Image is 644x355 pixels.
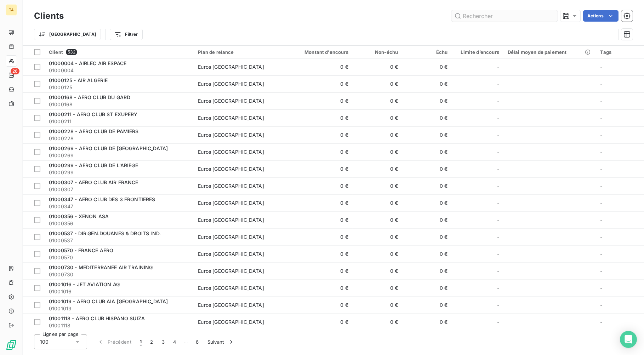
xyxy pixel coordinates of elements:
[286,229,353,246] td: 0 €
[600,132,603,138] span: -
[497,97,499,105] span: -
[49,213,109,219] span: 01000356 - XENON ASA
[140,338,142,345] span: 1
[600,251,603,257] span: -
[600,285,603,291] span: -
[49,203,189,210] span: 01000347
[198,49,281,55] div: Plan de relance
[286,160,353,177] td: 0 €
[198,302,264,309] div: Euros [GEOGRAPHIC_DATA]
[110,29,142,40] button: Filtrer
[49,169,189,176] span: 01000299
[11,68,19,74] span: 26
[40,338,49,345] span: 100
[286,177,353,195] td: 0 €
[49,220,189,227] span: 01000356
[49,101,189,108] span: 01000168
[49,247,113,253] span: 01000570 - FRANCE AERO
[49,196,155,202] span: 01000347 - AERO CLUB DES 3 FRONTIERES
[49,162,138,168] span: 01000299 - AERO CLUB DE L'ARIEGE
[497,216,499,224] span: -
[198,267,264,275] div: Euros [GEOGRAPHIC_DATA]
[180,336,192,348] span: …
[600,217,603,223] span: -
[198,216,264,224] div: Euros [GEOGRAPHIC_DATA]
[49,230,161,236] span: 01000537 - DIR.GEN.DOUANES & DROITS IND.
[146,334,157,349] button: 2
[286,212,353,229] td: 0 €
[198,63,264,71] div: Euros [GEOGRAPHIC_DATA]
[286,75,353,92] td: 0 €
[402,92,452,109] td: 0 €
[402,177,452,195] td: 0 €
[402,229,452,246] td: 0 €
[198,319,264,326] div: Euros [GEOGRAPHIC_DATA]
[198,233,264,241] div: Euros [GEOGRAPHIC_DATA]
[600,149,603,155] span: -
[353,58,402,75] td: 0 €
[600,81,603,87] span: -
[198,250,264,258] div: Euros [GEOGRAPHIC_DATA]
[600,234,603,240] span: -
[353,229,402,246] td: 0 €
[49,271,189,278] span: 01000730
[402,75,452,92] td: 0 €
[198,148,264,156] div: Euros [GEOGRAPHIC_DATA]
[49,49,63,55] span: Client
[620,331,637,348] div: Open Intercom Messenger
[402,58,452,75] td: 0 €
[286,195,353,212] td: 0 €
[497,250,499,258] span: -
[66,49,77,55] span: 532
[198,199,264,207] div: Euros [GEOGRAPHIC_DATA]
[353,212,402,229] td: 0 €
[497,131,499,139] span: -
[402,212,452,229] td: 0 €
[353,109,402,126] td: 0 €
[353,246,402,263] td: 0 €
[353,143,402,160] td: 0 €
[136,334,146,349] button: 1
[49,128,139,134] span: 01000228 - AERO CLUB DE PAMIERS
[49,237,189,244] span: 01000537
[286,126,353,143] td: 0 €
[497,165,499,173] span: -
[286,92,353,109] td: 0 €
[290,49,348,55] div: Montant d'encours
[353,195,402,212] td: 0 €
[402,109,452,126] td: 0 €
[402,280,452,297] td: 0 €
[286,297,353,314] td: 0 €
[49,60,126,66] span: 01000004 - AIRLEC AIR ESPACE
[497,267,499,275] span: -
[353,75,402,92] td: 0 €
[49,77,108,83] span: 01000125 - AIR ALGERIE
[49,298,168,304] span: 01001019 - AERO CLUB AIA [GEOGRAPHIC_DATA]
[353,280,402,297] td: 0 €
[286,246,353,263] td: 0 €
[49,145,168,151] span: 01000269 - AERO CLUB DE [GEOGRAPHIC_DATA]
[600,319,603,325] span: -
[600,166,603,172] span: -
[497,148,499,156] span: -
[6,4,17,16] div: TA
[49,94,130,100] span: 01000168 - AERO CLUB DU GARD
[353,126,402,143] td: 0 €
[158,334,169,349] button: 3
[286,109,353,126] td: 0 €
[497,199,499,207] span: -
[49,322,189,329] span: 01001118
[353,177,402,195] td: 0 €
[497,233,499,241] span: -
[198,131,264,139] div: Euros [GEOGRAPHIC_DATA]
[286,263,353,280] td: 0 €
[456,49,499,55] div: Limite d’encours
[497,284,499,292] span: -
[192,334,203,349] button: 6
[600,183,603,189] span: -
[49,67,189,74] span: 01000004
[198,284,264,292] div: Euros [GEOGRAPHIC_DATA]
[49,111,138,117] span: 01000211 - AERO CLUB ST EXUPERY
[402,263,452,280] td: 0 €
[600,98,603,104] span: -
